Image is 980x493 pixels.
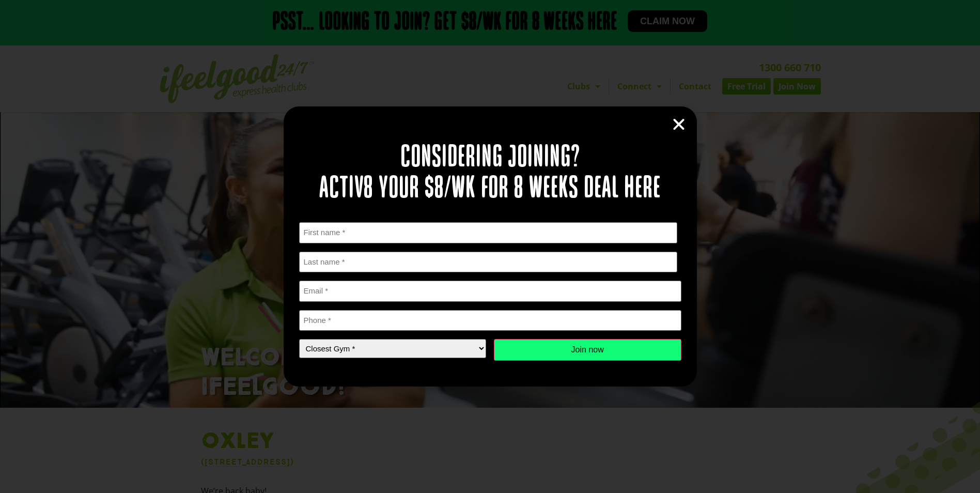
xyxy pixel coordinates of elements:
[299,222,678,243] input: First name *
[494,339,681,361] input: Join now
[299,252,678,273] input: Last name *
[299,310,681,331] input: Phone *
[299,143,681,205] h2: Considering joining? Activ8 your $8/wk for 8 weeks deal here
[299,281,681,302] input: Email *
[671,117,687,132] a: Close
